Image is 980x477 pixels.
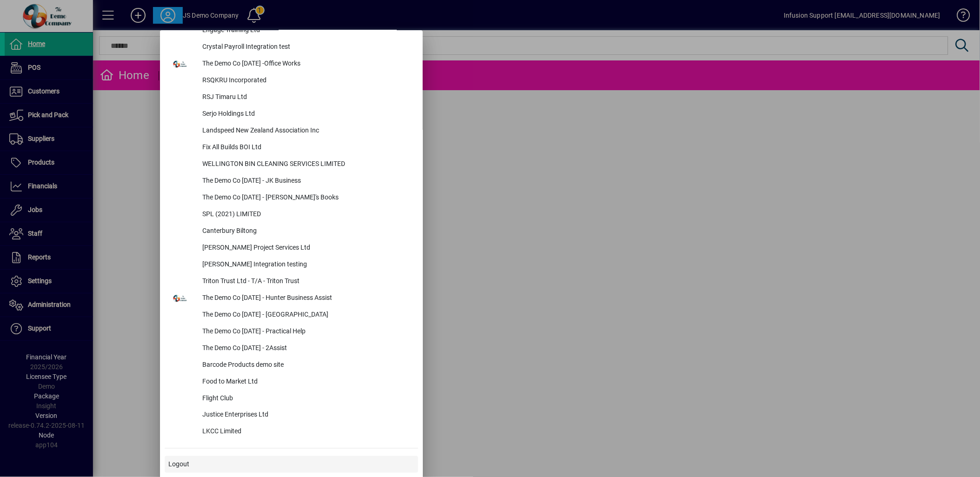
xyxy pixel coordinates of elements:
[195,89,418,106] div: RSJ Timaru Ltd
[165,123,418,139] button: Landspeed New Zealand Association Inc
[165,456,418,473] button: Logout
[195,340,418,357] div: The Demo Co [DATE] - 2Assist
[165,56,418,73] button: The Demo Co [DATE] -Office Works
[195,374,418,391] div: Food to Market Ltd
[165,223,418,240] button: Canterbury Biltong
[165,89,418,106] button: RSJ Timaru Ltd
[165,391,418,407] button: Flight Club
[165,156,418,173] button: WELLINGTON BIN CLEANING SERVICES LIMITED
[165,324,418,340] button: The Demo Co [DATE] - Practical Help
[195,190,418,206] div: The Demo Co [DATE] - [PERSON_NAME]'s Books
[195,56,418,73] div: The Demo Co [DATE] -Office Works
[195,39,418,56] div: Crystal Payroll Integration test
[195,357,418,374] div: Barcode Products demo site
[195,206,418,223] div: SPL (2021) LIMITED
[195,273,418,290] div: Triton Trust Ltd - T/A - Triton Trust
[195,424,418,441] div: LKCC Limited
[195,407,418,424] div: Justice Enterprises Ltd
[165,106,418,123] button: Serjo Holdings Ltd
[165,73,418,89] button: RSQKRU Incorporated
[195,257,418,273] div: [PERSON_NAME] Integration testing
[165,22,418,39] button: Engage Training Ltd
[195,391,418,407] div: Flight Club
[165,307,418,324] button: The Demo Co [DATE] - [GEOGRAPHIC_DATA]
[195,123,418,139] div: Landspeed New Zealand Association Inc
[195,173,418,190] div: The Demo Co [DATE] - JK Business
[195,223,418,240] div: Canterbury Biltong
[165,240,418,257] button: [PERSON_NAME] Project Services Ltd
[165,340,418,357] button: The Demo Co [DATE] - 2Assist
[195,22,418,39] div: Engage Training Ltd
[195,307,418,324] div: The Demo Co [DATE] - [GEOGRAPHIC_DATA]
[165,424,418,441] button: LKCC Limited
[165,190,418,206] button: The Demo Co [DATE] - [PERSON_NAME]'s Books
[195,156,418,173] div: WELLINGTON BIN CLEANING SERVICES LIMITED
[195,73,418,89] div: RSQKRU Incorporated
[195,324,418,340] div: The Demo Co [DATE] - Practical Help
[165,206,418,223] button: SPL (2021) LIMITED
[165,357,418,374] button: Barcode Products demo site
[195,290,418,307] div: The Demo Co [DATE] - Hunter Business Assist
[168,460,189,470] span: Logout
[195,139,418,156] div: Fix All Builds BOI Ltd
[165,173,418,190] button: The Demo Co [DATE] - JK Business
[165,139,418,156] button: Fix All Builds BOI Ltd
[165,290,418,307] button: The Demo Co [DATE] - Hunter Business Assist
[165,407,418,424] button: Justice Enterprises Ltd
[165,257,418,273] button: [PERSON_NAME] Integration testing
[165,374,418,391] button: Food to Market Ltd
[165,39,418,56] button: Crystal Payroll Integration test
[165,273,418,290] button: Triton Trust Ltd - T/A - Triton Trust
[195,106,418,123] div: Serjo Holdings Ltd
[195,240,418,257] div: [PERSON_NAME] Project Services Ltd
